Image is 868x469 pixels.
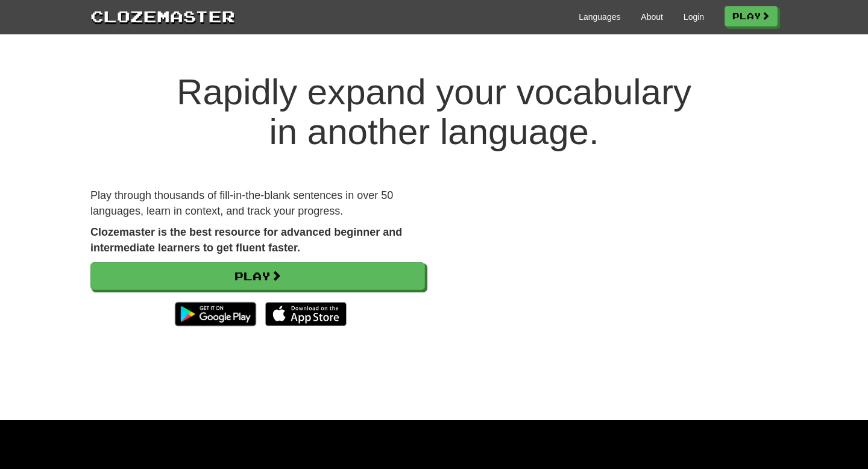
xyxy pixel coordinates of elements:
img: Get it on Google Play [169,296,262,332]
a: About [641,11,663,23]
a: Play [725,6,778,27]
a: Clozemaster [90,5,235,27]
img: Download_on_the_App_Store_Badge_US-UK_135x40-25178aeef6eb6b83b96f5f2d004eda3bffbb37122de64afbaef7... [265,302,347,326]
a: Play [90,262,425,290]
a: Languages [579,11,620,23]
strong: Clozemaster is the best resource for advanced beginner and intermediate learners to get fluent fa... [90,226,402,254]
a: Login [684,11,704,23]
p: Play through thousands of fill-in-the-blank sentences in over 50 languages, learn in context, and... [90,188,425,219]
